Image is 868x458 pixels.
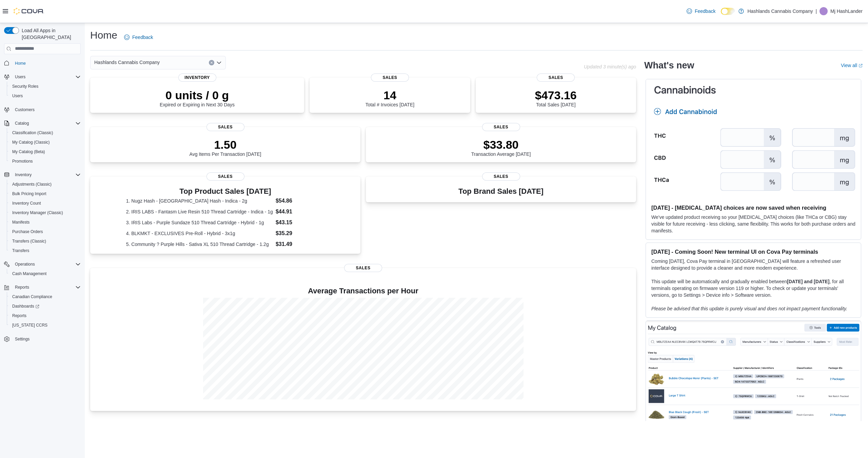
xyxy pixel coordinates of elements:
span: Inventory Manager (Classic) [9,209,81,217]
a: My Catalog (Beta) [9,148,48,156]
dt: 1. Nugz Hash - [GEOGRAPHIC_DATA] Hash - Indica - 2g [126,197,273,204]
p: This update will be automatically and gradually enabled between , for all terminals operating on ... [651,278,855,298]
button: Reports [1,283,83,292]
button: Open list of options [216,60,222,65]
button: Reports [7,311,83,320]
button: My Catalog (Beta) [7,147,83,157]
span: Settings [15,336,29,342]
input: Dark Mode [721,8,735,15]
a: Security Roles [9,82,41,90]
span: Canadian Compliance [9,293,81,301]
button: Operations [1,259,83,269]
span: Promotions [12,159,33,164]
dd: $31.49 [276,240,324,248]
button: Clear input [209,60,214,65]
p: Mj HashLander [830,7,863,15]
button: Manifests [7,217,83,227]
span: Sales [482,123,520,131]
span: Sales [344,264,382,272]
p: Hashlands Cannabis Company [747,7,813,15]
a: Settings [12,335,32,343]
p: 0 units / 0 g [160,88,235,102]
button: Transfers [7,246,83,255]
a: Inventory Count [9,199,44,207]
button: Operations [12,260,38,268]
span: Feedback [695,8,715,15]
p: | [815,7,817,15]
span: Dashboards [12,304,39,309]
nav: Complex example [4,56,81,362]
button: Catalog [1,119,83,128]
span: Reports [15,285,29,290]
span: Reports [12,313,26,318]
a: Canadian Compliance [9,293,55,301]
strong: [DATE] and [DATE] [787,279,829,284]
a: Feedback [684,4,718,18]
a: Manifests [9,218,32,226]
span: Purchase Orders [9,228,81,236]
button: Transfers (Classic) [7,236,83,246]
a: Bulk Pricing Import [9,190,49,198]
span: Promotions [9,157,81,165]
button: Users [7,91,83,101]
a: Customers [12,106,37,114]
a: Dashboards [9,302,42,310]
p: Updated 3 minute(s) ago [584,64,636,69]
h1: Home [90,28,117,42]
button: Users [12,73,28,81]
button: Promotions [7,157,83,166]
span: Load All Apps in [GEOGRAPHIC_DATA] [19,27,81,41]
a: Home [12,59,28,67]
span: Inventory Count [12,201,41,206]
span: Customers [15,107,35,112]
dt: 4. BLKMKT - EXCLUSIVES Pre-Roll - Hybrid - 3x1g [126,230,273,237]
span: Inventory Count [9,199,81,207]
p: 1.50 [190,138,261,151]
dd: $43.15 [276,218,324,227]
span: Home [15,61,26,66]
a: Promotions [9,157,36,165]
a: Dashboards [7,301,83,311]
span: Sales [206,172,244,181]
button: Classification (Classic) [7,128,83,138]
div: Mj HashLander [820,7,828,15]
dd: $54.86 [276,197,324,205]
button: Reports [12,283,32,291]
span: Dark Mode [721,15,721,15]
button: Purchase Orders [7,227,83,236]
span: Operations [15,262,35,267]
p: $33.80 [471,138,531,151]
span: Transfers (Classic) [12,238,46,244]
span: Users [15,74,25,80]
div: Avg Items Per Transaction [DATE] [190,138,261,157]
a: Transfers (Classic) [9,237,49,245]
button: My Catalog (Classic) [7,138,83,147]
span: My Catalog (Classic) [9,138,81,146]
button: Cash Management [7,269,83,278]
h2: What's new [644,60,694,71]
a: Transfers [9,247,32,255]
a: Reports [9,312,29,320]
a: Feedback [121,30,156,44]
span: Dashboards [9,302,81,310]
p: 14 [366,88,414,102]
span: Cash Management [9,270,81,278]
span: Settings [12,335,81,343]
a: Classification (Classic) [9,129,56,137]
span: Hashlands Cannabis Company [94,58,160,66]
em: Please be advised that this update is purely visual and does not impact payment functionality. [651,306,847,311]
a: [US_STATE] CCRS [9,321,50,329]
dt: 2. IRIS LABS - Fantasm Live Resin 510 Thread Cartridge - Indica - 1g [126,208,273,215]
a: Users [9,92,25,100]
button: Users [1,72,83,82]
span: Users [12,73,81,81]
span: Inventory [178,74,216,82]
span: Catalog [15,121,29,126]
button: Security Roles [7,82,83,91]
span: Inventory Manager (Classic) [12,210,63,215]
span: Customers [12,105,81,114]
h3: Top Brand Sales [DATE] [458,187,544,195]
span: Inventory [15,172,32,178]
div: Transaction Average [DATE] [471,138,531,157]
button: Settings [1,334,83,344]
